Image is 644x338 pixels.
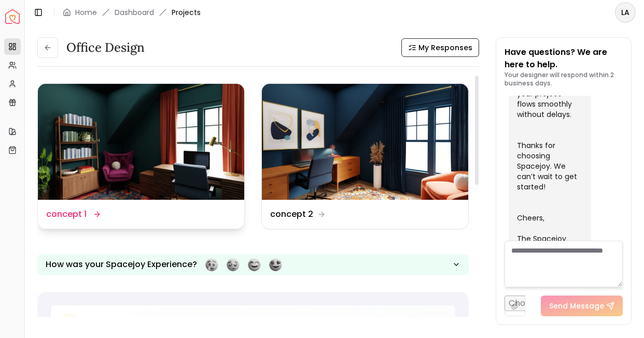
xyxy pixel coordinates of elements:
[270,208,313,221] dd: concept 2
[261,83,469,229] a: concept 2concept 2
[75,7,97,18] a: Home
[615,2,636,23] button: LA
[46,258,197,271] p: How was your Spacejoy Experience?
[37,83,245,229] a: concept 1concept 1
[505,46,623,71] p: Have questions? We are here to help.
[115,7,154,18] a: Dashboard
[46,208,87,221] dd: concept 1
[66,39,145,56] h3: Office design
[418,42,472,53] span: My Responses
[84,316,219,330] h5: Need Help with Your Design?
[63,7,201,18] nav: breadcrumb
[616,3,635,22] span: LA
[401,38,479,57] button: My Responses
[172,7,201,18] span: Projects
[5,9,20,24] a: Spacejoy
[505,71,623,87] p: Your designer will respond within 2 business days.
[5,9,20,24] img: Spacejoy Logo
[38,84,244,200] img: concept 1
[262,84,468,200] img: concept 2
[37,254,469,275] button: How was your Spacejoy Experience?Feeling terribleFeeling badFeeling goodFeeling awesome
